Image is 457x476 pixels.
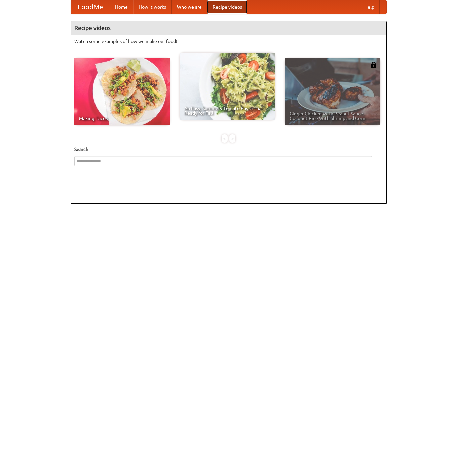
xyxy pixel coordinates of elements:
span: An Easy, Summery Tomato Pasta That's Ready for Fall [184,106,270,115]
a: An Easy, Summery Tomato Pasta That's Ready for Fall [180,53,275,120]
div: » [229,134,235,143]
a: How it works [133,0,172,14]
h5: Search [74,146,383,153]
a: Who we are [172,0,207,14]
a: Home [110,0,133,14]
h4: Recipe videos [71,21,386,35]
p: Watch some examples of how we make our food! [74,38,383,45]
a: FoodMe [71,0,110,14]
a: Recipe videos [207,0,247,14]
a: Help [359,0,380,14]
a: Making Tacos [74,58,170,125]
span: Making Tacos [79,116,165,121]
img: 483408.png [370,62,377,68]
div: « [222,134,228,143]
